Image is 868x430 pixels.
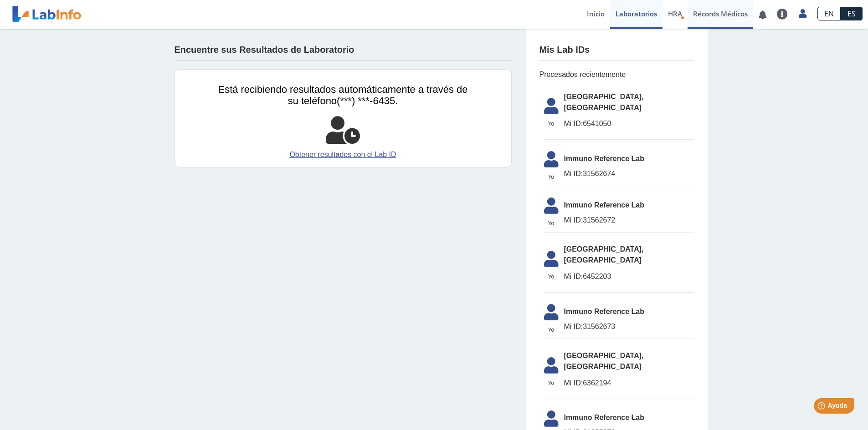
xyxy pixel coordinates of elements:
span: Yo [539,273,564,281]
span: Mi ID: [564,120,583,127]
span: 6362194 [564,378,694,389]
span: Yo [539,379,564,387]
span: Immuno Reference Lab [564,200,694,211]
span: 6541050 [564,118,694,129]
span: Mi ID: [564,379,583,387]
span: Yo [539,173,564,181]
span: Immuno Reference Lab [564,412,694,423]
span: Mi ID: [564,323,583,330]
a: ES [841,7,863,20]
h4: Mis Lab IDs [539,45,590,56]
h4: Encuentre sus Resultados de Laboratorio [175,45,354,56]
span: Mi ID: [564,216,583,224]
span: Immuno Reference Lab [564,306,694,317]
span: HRA [668,9,682,18]
span: 31562674 [564,168,694,179]
span: Yo [539,120,564,128]
span: 6452203 [564,271,694,282]
span: 31562673 [564,321,694,332]
span: Mi ID: [564,170,583,177]
span: Yo [539,219,564,228]
span: Mi ID: [564,273,583,280]
a: EN [817,7,841,20]
span: Está recibiendo resultados automáticamente a través de su teléfono [218,84,468,106]
span: Yo [539,326,564,334]
a: Obtener resultados con el Lab ID [218,149,468,160]
span: [GEOGRAPHIC_DATA], [GEOGRAPHIC_DATA] [564,244,694,266]
span: Immuno Reference Lab [564,153,694,164]
span: [GEOGRAPHIC_DATA], [GEOGRAPHIC_DATA] [564,350,694,372]
span: [GEOGRAPHIC_DATA], [GEOGRAPHIC_DATA] [564,91,694,113]
iframe: Help widget launcher [787,395,858,420]
span: Procesados recientemente [539,69,694,80]
span: 31562672 [564,215,694,226]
